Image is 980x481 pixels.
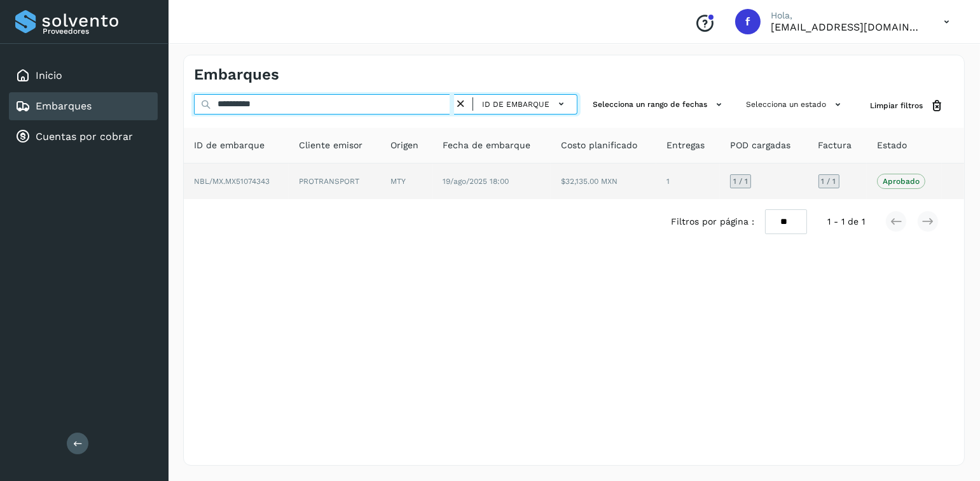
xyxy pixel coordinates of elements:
span: 19/ago/2025 18:00 [443,177,509,186]
td: $32,135.00 MXN [551,164,656,199]
p: Hola, [771,10,923,21]
p: Proveedores [43,27,153,36]
button: Selecciona un rango de fechas [588,94,731,115]
span: ID de embarque [482,99,549,110]
td: PROTRANSPORT [289,164,380,199]
p: Aprobado [883,177,920,186]
span: POD cargadas [730,139,790,152]
span: Costo planificado [561,139,637,152]
span: Estado [877,139,907,152]
a: Inicio [36,69,62,81]
span: 1 - 1 de 1 [827,215,865,228]
span: ID de embarque [194,139,265,152]
span: Limpiar filtros [870,100,923,111]
button: ID de embarque [478,95,572,113]
p: facturacion@protransport.com.mx [771,21,923,33]
button: Selecciona un estado [741,94,850,115]
span: NBL/MX.MX51074343 [194,177,270,186]
span: Cliente emisor [299,139,362,152]
a: Cuentas por cobrar [36,130,133,143]
span: Origen [390,139,418,152]
span: Entregas [666,139,705,152]
span: 1 / 1 [733,178,748,185]
h4: Embarques [194,66,279,84]
span: Factura [818,139,852,152]
button: Limpiar filtros [860,94,954,118]
div: Inicio [9,62,158,90]
a: Embarques [36,100,92,112]
td: MTY [380,164,433,199]
td: 1 [656,164,720,199]
span: Fecha de embarque [443,139,531,152]
div: Cuentas por cobrar [9,123,158,151]
span: 1 / 1 [822,178,836,185]
span: Filtros por página : [672,215,755,228]
div: Embarques [9,92,158,120]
